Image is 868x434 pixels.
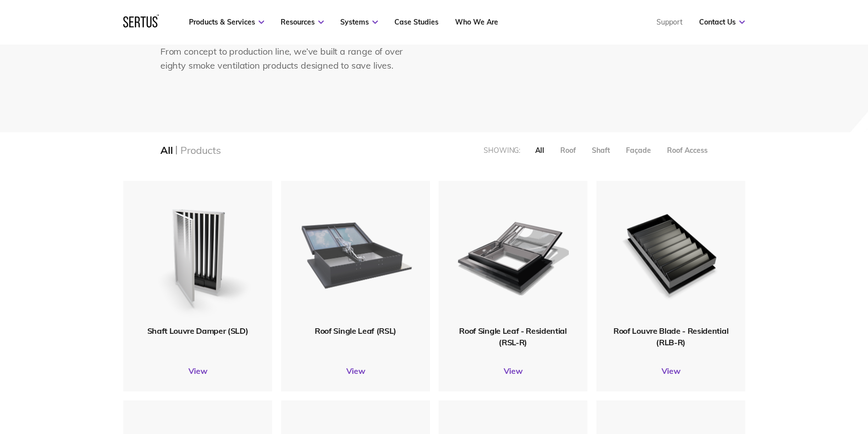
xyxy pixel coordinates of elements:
iframe: Chat Widget [688,318,868,434]
span: Shaft Louvre Damper (SLD) [147,326,248,336]
a: Who We Are [455,18,498,27]
a: Systems [340,18,378,27]
div: All [535,146,544,155]
div: Products [180,144,221,156]
a: Products & Services [189,18,264,27]
a: View [281,366,430,376]
span: Roof Single Leaf - Residential (RSL-R) [459,326,566,347]
div: All [160,144,172,156]
span: Roof Single Leaf (RSL) [315,326,396,336]
a: View [439,366,587,376]
a: View [596,366,745,376]
a: View [123,366,272,376]
div: Виджет чата [688,318,868,434]
div: Façade [626,146,651,155]
div: Showing: [484,146,520,155]
span: Roof Louvre Blade - Residential (RLB-R) [613,326,728,347]
a: Support [657,18,683,27]
div: Roof Access [667,146,708,155]
div: Shaft [592,146,610,155]
div: From concept to production line, we’ve built a range of over eighty smoke ventilation products de... [160,45,413,74]
a: Case Studies [394,18,439,27]
div: Roof [560,146,576,155]
a: Resources [281,18,324,27]
a: Contact Us [699,18,745,27]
